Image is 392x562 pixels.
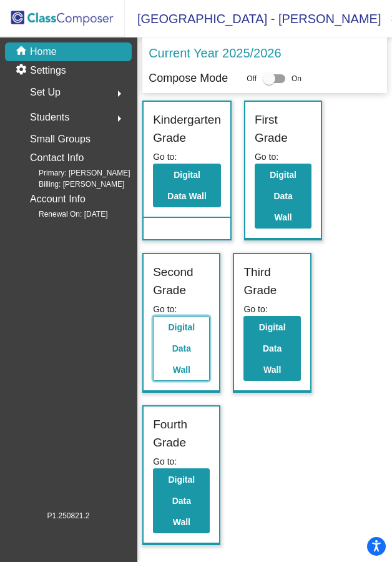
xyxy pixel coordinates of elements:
[292,73,301,84] span: On
[19,179,124,190] span: Billing: [PERSON_NAME]
[153,111,221,147] label: Kindergarten Grade
[30,190,86,208] p: Account Info
[255,152,278,162] span: Go to:
[153,316,210,381] button: Digital Data Wall
[243,264,300,299] label: Third Grade
[168,475,195,527] b: Digital Data Wall
[153,416,210,451] label: Fourth Grade
[167,170,207,201] b: Digital Data Wall
[153,264,210,299] label: Second Grade
[149,70,228,87] p: Compose Mode
[270,170,296,222] b: Digital Data Wall
[125,9,381,29] span: [GEOGRAPHIC_DATA] - [PERSON_NAME]
[255,164,311,229] button: Digital Data Wall
[153,468,210,533] button: Digital Data Wall
[15,63,30,78] mat-icon: settings
[112,86,127,101] mat-icon: arrow_right
[149,44,281,62] p: Current Year 2025/2026
[30,109,69,126] span: Students
[243,304,267,314] span: Go to:
[243,316,300,381] button: Digital Data Wall
[153,152,177,162] span: Go to:
[30,131,91,148] p: Small Groups
[112,111,127,126] mat-icon: arrow_right
[19,167,130,179] span: Primary: [PERSON_NAME]
[30,84,61,101] span: Set Up
[153,164,221,207] button: Digital Data Wall
[168,322,195,375] b: Digital Data Wall
[30,149,84,167] p: Contact Info
[153,304,177,314] span: Go to:
[30,63,66,78] p: Settings
[259,322,286,375] b: Digital Data Wall
[255,111,311,147] label: First Grade
[30,44,57,59] p: Home
[153,456,177,466] span: Go to:
[15,44,30,59] mat-icon: home
[247,73,257,84] span: Off
[19,209,107,220] span: Renewal On: [DATE]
